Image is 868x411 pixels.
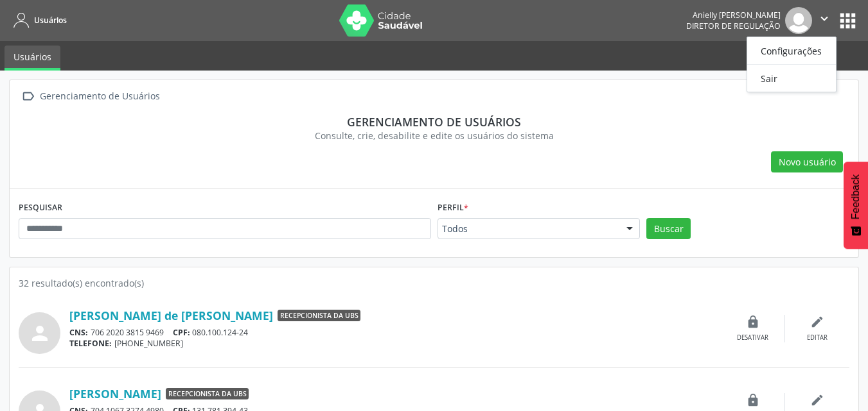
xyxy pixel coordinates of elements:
i:  [19,87,37,106]
div: Gerenciamento de Usuários [37,87,162,106]
div: [PHONE_NUMBER] [69,338,721,349]
i: lock [746,393,760,407]
span: Usuários [34,15,67,26]
div: 706 2020 3815 9469 080.100.124-24 [69,327,721,338]
label: Perfil [438,198,468,218]
div: Consulte, crie, desabilite e edite os usuários do sistema [28,129,840,142]
a: [PERSON_NAME] de [PERSON_NAME] [69,308,273,323]
a: Configurações [747,42,836,60]
i:  [817,12,831,26]
i: edit [810,315,824,329]
span: TELEFONE: [69,338,112,349]
button: Buscar [646,218,691,240]
span: CNS: [69,327,88,338]
span: Recepcionista da UBS [278,310,360,321]
div: Anielly [PERSON_NAME] [686,10,781,21]
button:  [812,7,837,34]
img: img [785,7,812,34]
span: Feedback [850,174,862,219]
div: 32 resultado(s) encontrado(s) [19,276,849,290]
div: Editar [807,333,828,342]
button: apps [837,10,859,32]
a: [PERSON_NAME] [69,387,161,401]
button: Feedback - Mostrar pesquisa [844,162,868,249]
span: CPF: [173,327,190,338]
button: Novo usuário [771,151,843,173]
ul:  [747,37,837,92]
i: person [28,322,51,345]
a: Sair [747,69,836,87]
div: Gerenciamento de usuários [28,115,840,129]
a: Usuários [4,46,60,71]
span: Novo usuário [779,155,836,169]
a: Usuários [9,10,67,31]
span: Diretor de regulação [686,21,781,31]
span: Todos [442,222,614,235]
div: Desativar [737,333,768,342]
i: lock [746,315,760,329]
span: Recepcionista da UBS [166,388,249,399]
label: PESQUISAR [19,198,62,218]
i: edit [810,393,824,407]
a:  Gerenciamento de Usuários [19,87,162,106]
